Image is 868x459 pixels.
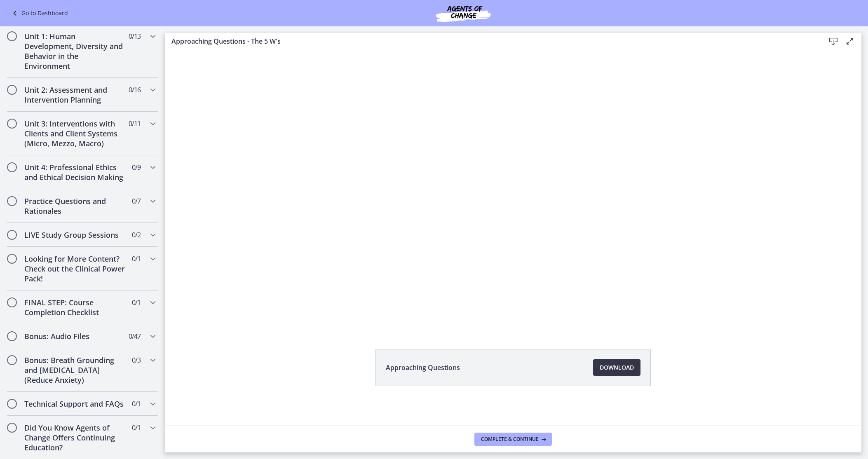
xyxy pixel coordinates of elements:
[171,36,812,46] h3: Approaching Questions - The 5 W's
[24,254,125,283] h2: Looking for More Content? Check out the Clinical Power Pack!
[24,119,125,148] h2: Unit 3: Interventions with Clients and Client Systems (Micro, Mezzo, Macro)
[132,254,141,264] span: 0 / 1
[24,196,125,216] h2: Practice Questions and Rationales
[132,196,141,206] span: 0 / 7
[132,399,141,409] span: 0 / 1
[10,8,68,18] a: Go to Dashboard
[132,355,141,365] span: 0 / 3
[129,331,141,341] span: 0 / 47
[24,399,125,409] h2: Technical Support and FAQs
[132,297,141,307] span: 0 / 1
[600,363,634,372] span: Download
[24,31,125,71] h2: Unit 1: Human Development, Diversity and Behavior in the Environment
[593,359,640,376] a: Download
[24,331,125,341] h2: Bonus: Audio Files
[129,119,141,129] span: 0 / 11
[132,423,141,433] span: 0 / 1
[129,31,141,41] span: 0 / 13
[24,162,125,182] h2: Unit 4: Professional Ethics and Ethical Decision Making
[165,32,861,330] iframe: Video Lesson
[474,433,552,446] button: Complete & continue
[24,423,125,452] h2: Did You Know Agents of Change Offers Continuing Education?
[386,363,460,372] span: Approaching Questions
[481,436,539,443] span: Complete & continue
[414,3,513,23] img: Agents of Change
[24,297,125,317] h2: FINAL STEP: Course Completion Checklist
[24,230,125,240] h2: LIVE Study Group Sessions
[132,230,141,240] span: 0 / 2
[24,85,125,105] h2: Unit 2: Assessment and Intervention Planning
[24,355,125,385] h2: Bonus: Breath Grounding and [MEDICAL_DATA] (Reduce Anxiety)
[129,85,141,95] span: 0 / 16
[132,162,141,172] span: 0 / 9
